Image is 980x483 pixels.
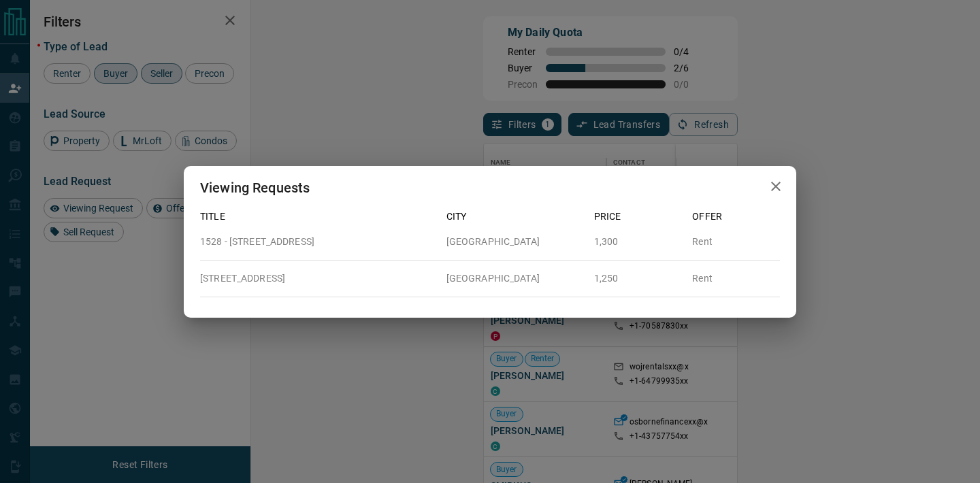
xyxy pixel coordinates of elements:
p: 1528 - [STREET_ADDRESS] [200,235,436,249]
p: 1,300 [594,235,682,249]
p: [GEOGRAPHIC_DATA] [446,271,583,286]
p: Offer [692,210,780,224]
p: City [446,210,583,224]
p: [GEOGRAPHIC_DATA] [446,235,583,249]
p: [STREET_ADDRESS] [200,271,436,286]
p: 1,250 [594,271,682,286]
h2: Viewing Requests [184,166,326,210]
p: Rent [692,235,780,249]
p: Rent [692,271,780,286]
p: Title [200,210,436,224]
p: Price [594,210,682,224]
